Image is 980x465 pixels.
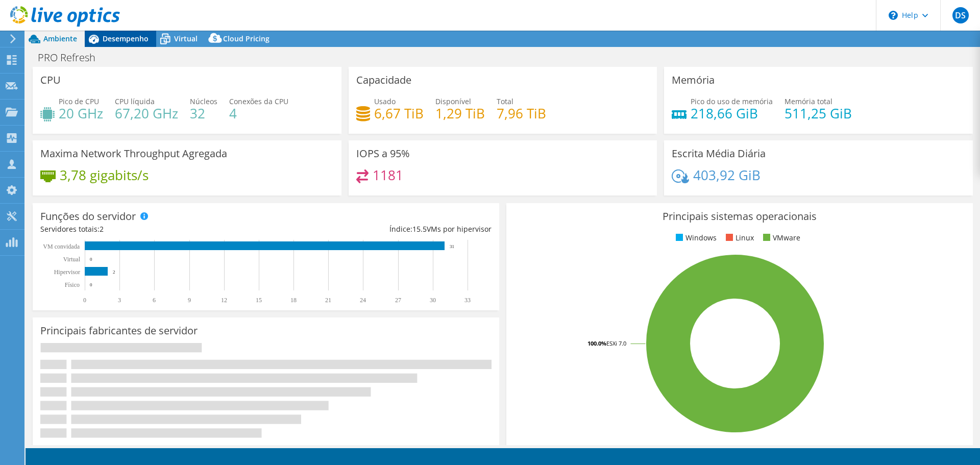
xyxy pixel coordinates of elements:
[450,244,454,249] text: 31
[43,243,80,250] text: VM convidada
[497,108,546,119] h4: 7,96 TiB
[190,108,217,119] h4: 32
[672,75,715,86] h3: Memória
[691,96,773,106] span: Pico do uso de memória
[435,96,471,106] span: Disponível
[221,297,227,304] text: 12
[952,7,969,23] span: DS
[59,96,99,106] span: Pico de CPU
[54,268,80,276] text: Hipervisor
[435,108,485,119] h4: 1,29 TiB
[464,297,471,304] text: 33
[356,148,410,159] h3: IOPS a 95%
[356,75,411,86] h3: Capacidade
[395,297,401,304] text: 27
[174,34,198,43] span: Virtual
[430,297,436,304] text: 30
[40,148,227,159] h3: Maxima Network Throughput Agregada
[325,297,331,304] text: 21
[188,297,191,304] text: 9
[90,257,92,262] text: 0
[785,108,852,119] h4: 511,25 GiB
[693,169,761,181] h4: 403,92 GiB
[256,297,262,304] text: 15
[373,169,403,181] h4: 1181
[90,282,92,287] text: 0
[115,108,178,119] h4: 67,20 GHz
[33,52,111,63] h1: PRO Refresh
[100,224,104,234] span: 2
[606,339,626,347] tspan: ESXi 7.0
[229,108,288,119] h4: 4
[497,96,513,106] span: Total
[43,34,77,43] span: Ambiente
[40,75,61,86] h3: CPU
[59,108,103,119] h4: 20 GHz
[587,339,606,347] tspan: 100.0%
[889,11,898,20] svg: \n
[65,281,80,288] tspan: Físico
[153,297,156,304] text: 6
[113,270,115,275] text: 2
[761,232,800,243] li: VMware
[672,148,766,159] h3: Escrita Média Diária
[290,297,297,304] text: 18
[514,211,965,222] h3: Principais sistemas operacionais
[115,96,155,106] span: CPU líquida
[40,325,198,336] h3: Principais fabricantes de servidor
[374,96,396,106] span: Usado
[229,96,288,106] span: Conexões da CPU
[103,34,149,43] span: Desempenho
[190,96,217,106] span: Núcleos
[118,297,121,304] text: 3
[691,108,773,119] h4: 218,66 GiB
[266,224,492,235] div: Índice: VMs por hipervisor
[412,224,427,234] span: 15.5
[60,169,149,181] h4: 3,78 gigabits/s
[360,297,366,304] text: 24
[40,211,136,222] h3: Funções do servidor
[40,224,266,235] div: Servidores totais:
[223,34,269,43] span: Cloud Pricing
[83,297,86,304] text: 0
[673,232,717,243] li: Windows
[785,96,832,106] span: Memória total
[723,232,754,243] li: Linux
[374,108,424,119] h4: 6,67 TiB
[63,256,81,263] text: Virtual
